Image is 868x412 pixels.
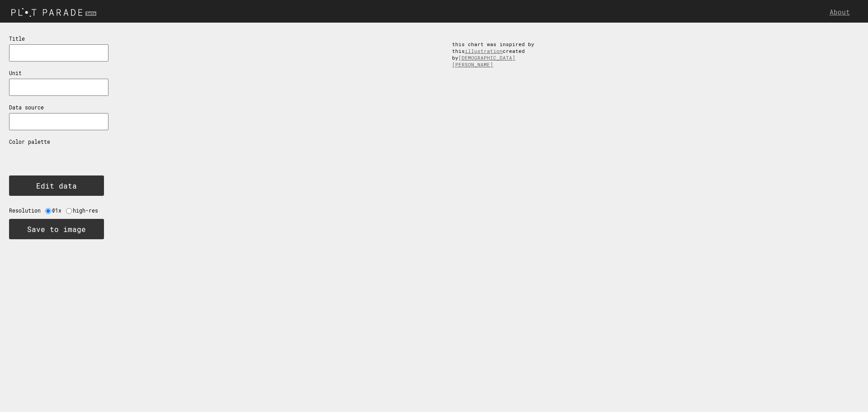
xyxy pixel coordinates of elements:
[452,54,515,68] a: [DEMOGRAPHIC_DATA][PERSON_NAME]
[9,219,104,239] button: Save to image
[9,104,108,111] p: Data source
[9,70,108,76] p: Unit
[9,207,45,214] label: Resolution
[52,207,66,214] label: @1x
[9,138,108,145] p: Color palette
[9,175,104,196] button: Edit data
[465,47,503,54] a: illustration
[443,32,552,77] div: this chart was inspired by this created by
[830,8,854,16] a: About
[9,35,108,42] p: Title
[73,207,103,214] label: high-res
